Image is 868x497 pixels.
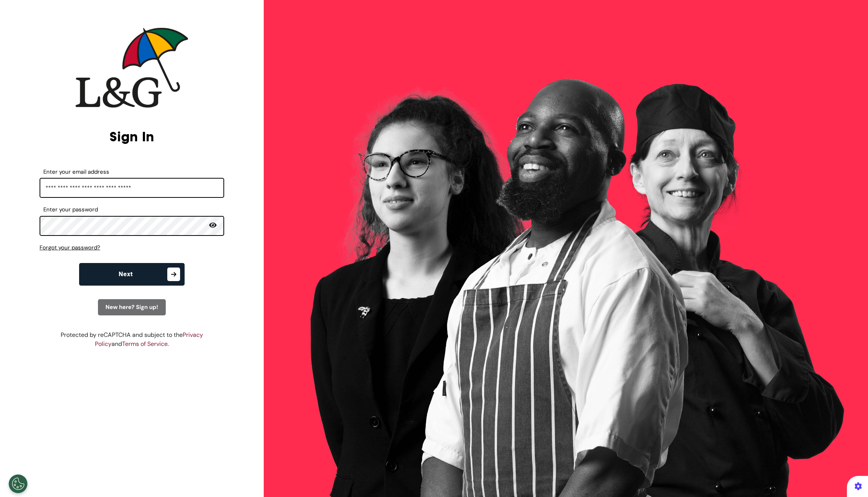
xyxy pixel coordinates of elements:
[95,331,203,348] a: Privacy Policy
[40,205,224,214] label: Enter your password
[105,303,158,311] span: New here? Sign up!
[40,128,224,145] h2: Sign In
[40,168,224,176] label: Enter your email address
[40,330,224,349] div: Protected by reCAPTCHA and subject to the and .
[79,263,185,286] button: Next
[9,474,28,493] button: Open Preferences
[119,271,133,277] span: Next
[75,28,188,108] img: company logo
[40,244,100,251] span: Forgot your password?
[122,340,168,348] a: Terms of Service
